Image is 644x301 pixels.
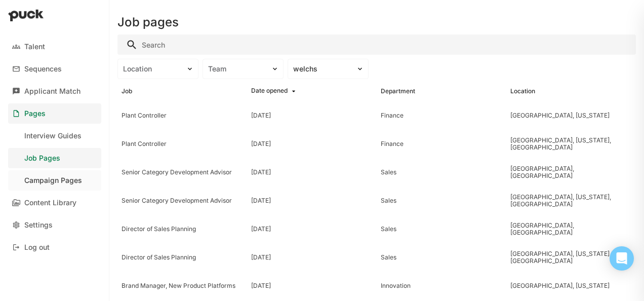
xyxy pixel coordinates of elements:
div: [DATE] [251,282,271,289]
div: Job [122,88,132,95]
div: Brand Manager, New Product Platforms [122,282,243,289]
div: Senior Category Development Advisor [122,169,243,176]
div: Open Intercom Messenger [610,246,634,271]
div: Talent [24,43,45,51]
div: Settings [24,221,53,230]
div: Sales [381,169,502,176]
div: Location [123,65,181,73]
h1: Job pages [117,16,179,28]
div: Senior Category Development Advisor [122,197,243,204]
div: Sales [381,197,502,204]
div: Applicant Match [24,87,80,96]
div: Finance [381,112,502,119]
input: Search [117,34,636,55]
div: Team [208,65,266,73]
div: [DATE] [251,197,271,204]
div: Director of Sales Planning [122,225,243,233]
div: [DATE] [251,225,271,233]
div: Plant Controller [122,112,243,119]
a: Job Pages [8,148,101,168]
div: [DATE] [251,169,271,176]
div: Department [381,88,415,95]
div: [GEOGRAPHIC_DATA], [US_STATE], [GEOGRAPHIC_DATA] [510,250,632,265]
div: [DATE] [251,140,271,147]
a: Applicant Match [8,81,101,101]
div: Finance [381,140,502,147]
div: [GEOGRAPHIC_DATA], [US_STATE], [GEOGRAPHIC_DATA] [510,137,632,152]
div: Interview Guides [24,132,82,140]
div: [DATE] [251,112,271,119]
div: Sales [381,225,502,233]
div: [GEOGRAPHIC_DATA], [GEOGRAPHIC_DATA] [510,165,632,180]
div: Plant Controller [122,140,243,147]
div: Director of Sales Planning [122,254,243,261]
a: Interview Guides [8,126,101,146]
div: [GEOGRAPHIC_DATA], [GEOGRAPHIC_DATA] [510,222,632,237]
div: Location [510,88,535,95]
a: Pages [8,103,101,124]
div: [DATE] [251,254,271,261]
div: [GEOGRAPHIC_DATA], [US_STATE] [510,112,632,119]
div: Sales [381,254,502,261]
a: Settings [8,215,101,235]
div: Pages [24,109,46,118]
div: Innovation [381,282,502,289]
div: Date opened [251,87,288,95]
a: Sequences [8,59,101,79]
div: Sequences [24,65,62,73]
div: welchs [293,65,351,73]
div: Campaign Pages [24,176,82,185]
div: Content Library [24,199,76,207]
a: Talent [8,36,101,57]
div: [GEOGRAPHIC_DATA], [US_STATE] [510,282,632,289]
div: Log out [24,243,50,252]
a: Campaign Pages [8,170,101,191]
a: Content Library [8,193,101,213]
div: Job Pages [24,154,60,163]
div: [GEOGRAPHIC_DATA], [US_STATE], [GEOGRAPHIC_DATA] [510,194,632,208]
